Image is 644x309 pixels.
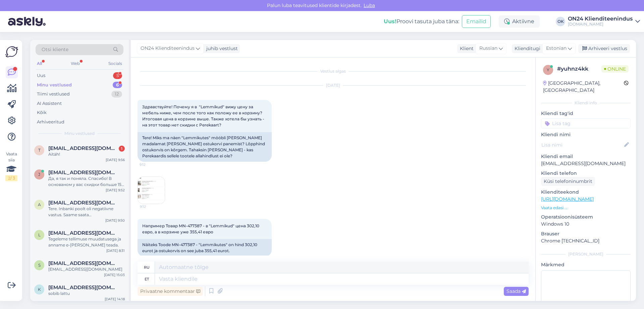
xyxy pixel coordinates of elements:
[541,230,631,237] p: Brauser
[362,2,377,8] span: Luba
[541,177,595,186] div: Küsi telefoninumbrit
[543,80,624,94] div: [GEOGRAPHIC_DATA], [GEOGRAPHIC_DATA]
[38,232,41,237] span: l
[541,214,631,221] p: Operatsioonisüsteem
[138,68,529,74] div: Vestlus algas
[601,65,629,73] span: Online
[107,59,123,68] div: Socials
[5,45,18,58] img: Askly Logo
[37,109,47,116] div: Kõik
[119,146,125,152] div: 1
[106,157,125,162] div: [DATE] 9:56
[48,176,125,188] div: Да, я так и поняла. Спасибо! В основаном у вас скидки больше 15% от обычной цены для всех
[541,237,631,244] p: Chrome [TECHNICAL_ID]
[384,18,396,25] b: Uus!
[5,151,17,181] div: Vaata siia
[541,196,594,202] a: [URL][DOMAIN_NAME]
[568,16,633,22] div: ON24 Klienditeenindus
[5,175,17,181] div: 2 / 3
[145,273,149,285] div: et
[37,91,70,98] div: Tiimi vestlused
[541,221,631,228] p: Windows 10
[541,110,631,117] p: Kliendi tag'id
[141,45,195,52] span: ON24 Klienditeenindus
[541,141,623,149] input: Lisa nimi
[541,261,631,268] p: Märkmed
[104,272,125,277] div: [DATE] 15:03
[38,148,41,153] span: t
[140,162,165,167] span: 9:12
[138,239,272,257] div: Näiteks Toode MN-477387 - "Lemmikutes" on hind 302,10 eurot ja ostukorvis on see juba 355,41 eurot.
[541,170,631,177] p: Kliendi telefon
[568,22,633,27] div: [DOMAIN_NAME]
[111,91,122,98] div: 12
[142,223,260,234] span: Например Товар MN-477387 - в "Lemmikud" цена 302,10 евро, а в корзине уже 355,41 евро
[144,262,150,273] div: ru
[541,205,631,211] p: Vaata edasi ...
[48,260,118,266] span: silverkaspee@gmail.com
[457,45,474,52] div: Klient
[479,45,497,52] span: Russian
[48,284,118,291] span: kiffu65@gmail.com
[48,291,125,297] div: sobib lattu
[64,130,95,137] span: Minu vestlused
[38,172,40,177] span: j
[384,17,459,26] div: Proovi tasuta juba täna:
[105,297,125,302] div: [DATE] 14:18
[499,15,540,28] div: Aktiivne
[541,118,631,128] input: Lisa tag
[38,263,41,268] span: s
[142,104,265,127] span: Здравствуйте! Почему я в "Lemmikud" вижу цену за мебель ниже, чем после того как положу ее в корз...
[512,45,540,52] div: Klienditugi
[69,59,81,68] div: Web
[48,236,125,248] div: Tegeleme tellimuse muudatusega ja anname e-[PERSON_NAME] teada.
[578,44,630,53] div: Arhiveeri vestlus
[48,169,118,176] span: jamkitoria@gmail.com
[556,17,565,26] div: OK
[541,153,631,160] p: Kliendi email
[138,132,272,162] div: Tere! Miks ma näen "Lemmikutes" mööbli [PERSON_NAME] madalamat [PERSON_NAME] ostukorvi panemist? ...
[48,145,118,151] span: tiinatraks52@hotmail.com
[38,202,41,207] span: a
[106,248,125,253] div: [DATE] 8:31
[568,16,640,27] a: ON24 Klienditeenindus[DOMAIN_NAME]
[48,200,118,206] span: anukukk11@gmail.com
[48,206,125,218] div: Tere. Inbanki poolt oli negatiivne vastus. Saame saata [PERSON_NAME] banki või Esto järelmaksu ta...
[36,59,43,68] div: All
[37,82,72,88] div: Minu vestlused
[42,46,68,53] span: Otsi kliente
[106,188,125,193] div: [DATE] 9:52
[547,67,549,72] span: y
[113,82,122,88] div: 6
[541,131,631,138] p: Kliendi nimi
[38,287,41,292] span: k
[506,288,526,294] span: Saada
[541,160,631,167] p: [EMAIL_ADDRESS][DOMAIN_NAME]
[541,251,631,257] div: [PERSON_NAME]
[48,151,125,157] div: Aitäh!
[37,119,64,125] div: Arhiveeritud
[48,230,118,236] span: lizatkachen@gmail.com
[37,72,45,79] div: Uus
[113,72,122,79] div: 5
[105,218,125,223] div: [DATE] 9:50
[546,45,567,52] span: Estonian
[138,287,203,296] div: Privaatne kommentaar
[48,266,125,272] div: [EMAIL_ADDRESS][DOMAIN_NAME]
[541,189,631,196] p: Klienditeekond
[37,100,62,107] div: AI Assistent
[462,15,491,28] button: Emailid
[138,177,165,204] img: Attachment
[140,204,165,209] span: 9:12
[138,82,529,88] div: [DATE]
[557,65,601,73] div: # yuhnz4kk
[204,45,238,52] div: juhib vestlust
[541,100,631,106] div: Kliendi info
